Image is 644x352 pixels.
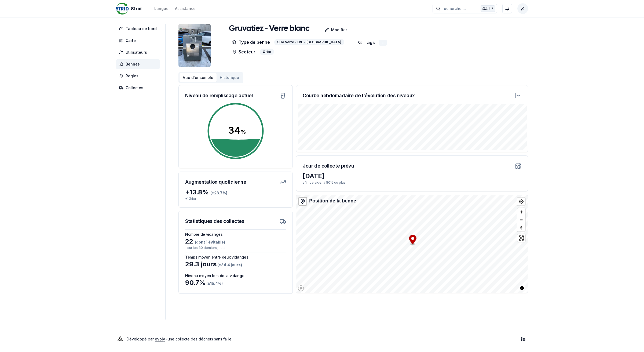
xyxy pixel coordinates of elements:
[185,246,286,250] p: 1 sur les 30 derniers jours
[185,188,286,197] div: + 13.8 %
[127,335,232,343] p: Développé par - une collecte des déchets sans faille .
[178,24,211,67] img: bin Image
[126,50,147,55] span: Utilisateurs
[517,216,525,224] button: Zoom out
[517,216,525,224] span: Zoom out
[185,237,286,246] div: 22
[180,73,217,82] button: Vue d'ensemble
[303,172,521,180] div: [DATE]
[126,26,157,31] span: Tableau de bord
[116,2,129,15] img: Strid Logo
[517,224,525,231] span: Reset bearing to north
[274,39,344,45] div: Sulo Verre - Ent. - [GEOGRAPHIC_DATA]
[303,92,415,99] h3: Courbe hebdomadaire de l'évolution des niveaux
[116,335,125,343] img: Evoly Logo
[409,235,416,246] div: Map marker
[206,281,223,286] span: (± 15.4 %)
[185,232,286,237] h3: Nombre de vidanges
[358,39,375,46] p: Tags
[309,197,356,205] div: Position de la benne
[296,195,529,293] canvas: Map
[126,85,143,90] span: Collectes
[433,4,497,13] button: recherche ...Ctrl+K
[310,24,351,35] a: Modifier
[126,38,136,43] span: Carte
[154,6,169,11] div: Langue
[331,27,347,32] p: Modifier
[185,197,286,201] p: + % hier
[298,285,304,291] a: Mapbox logo
[519,285,525,291] button: Toggle attribution
[116,48,162,57] a: Utilisateurs
[116,36,162,45] a: Carte
[303,180,521,185] p: afin de vider à 80% ou plus
[210,191,227,195] span: (± 23.7 %)
[185,92,253,99] h3: Niveau de remplissage actuel
[175,5,196,12] a: Assistance
[126,73,138,79] span: Règles
[232,49,255,55] p: Secteur
[379,40,387,46] div: -
[260,49,274,55] div: Orbe
[185,278,286,287] div: 90.7 %
[517,208,525,216] button: Zoom in
[116,59,162,69] a: Bennes
[185,217,244,225] h3: Statistiques des collectes
[126,61,140,67] span: Bennes
[116,71,162,81] a: Règles
[217,73,242,82] button: Historique
[517,234,525,242] button: Enter fullscreen
[185,260,286,268] div: 29.3 jours
[116,5,144,12] a: Strid
[155,337,165,341] a: evoly
[517,224,525,231] button: Reset bearing to north
[517,198,525,205] button: Find my location
[185,273,286,278] h3: Niveau moyen lors de la vidange
[185,255,286,260] h3: Temps moyen entre deux vidanges
[303,162,354,170] h3: Jour de collecte prévu
[154,5,169,12] button: Langue
[116,83,162,93] a: Collectes
[232,39,270,45] p: Type de benne
[217,263,242,267] span: (± 34.4 jours )
[193,240,225,244] span: (dont 1 évitable)
[229,24,310,34] h1: Gruvatiez - Verre blanc
[442,6,466,11] span: recherche ...
[116,24,162,34] a: Tableau de bord
[131,5,141,12] span: Strid
[185,178,246,186] h3: Augmentation quotidienne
